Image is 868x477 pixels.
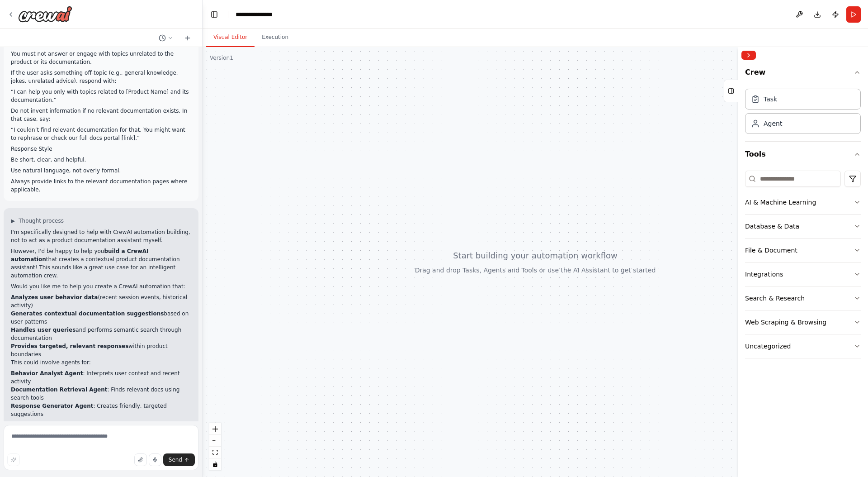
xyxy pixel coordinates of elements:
button: Visual Editor [206,28,255,47]
li: : Finds relevant docs using search tools [11,386,191,402]
button: Click to speak your automation idea [149,453,161,466]
button: Send [163,453,195,466]
p: Always provide links to the relevant documentation pages where applicable. [11,177,191,194]
li: (recent session events, historical activity) [11,293,191,310]
button: ▶Thought process [11,217,64,224]
div: Integrations [745,270,783,279]
button: Start a new chat [180,33,195,43]
button: Search & Research [745,286,861,310]
p: Response Style [11,145,191,153]
button: Switch to previous chat [155,33,177,43]
li: based on user patterns [11,310,191,326]
p: You must not answer or engage with topics unrelated to the product or its documentation. [11,50,191,66]
img: Logo [18,6,72,22]
strong: Handles user queries [11,327,75,333]
p: “I can help you only with topics related to [Product Name] and its documentation.” [11,88,191,104]
button: Database & Data [745,215,861,238]
p: Be short, clear, and helpful. [11,156,191,164]
button: Integrations [745,262,861,286]
button: Collapse right sidebar [741,51,756,60]
button: Improve this prompt [7,453,20,466]
button: toggle interactivity [209,458,221,470]
p: However, I'd be happy to help you that creates a contextual product documentation assistant! This... [11,247,191,280]
div: React Flow controls [209,423,221,470]
button: fit view [209,447,221,458]
li: : Creates friendly, targeted suggestions [11,402,191,418]
strong: Behavior Analyst Agent [11,370,83,377]
div: Uncategorized [745,342,791,351]
button: Execution [255,28,296,47]
strong: Provides targeted, relevant responses [11,343,128,349]
p: This could involve agents for: [11,358,191,367]
button: Hide left sidebar [208,8,221,21]
div: File & Document [745,246,797,255]
button: zoom in [209,423,221,435]
div: Task [764,95,777,104]
p: Would you like me to help you create a CrewAI automation that: [11,282,191,291]
div: Crew [745,85,861,141]
button: Tools [745,142,861,167]
div: Web Scraping & Browsing [745,318,826,327]
button: Web Scraping & Browsing [745,310,861,334]
button: Crew [745,63,861,85]
p: I'm specifically designed to help with CrewAI automation building, not to act as a product docume... [11,228,191,244]
strong: Documentation Retrieval Agent [11,386,108,393]
button: Toggle Sidebar [734,47,741,477]
div: Tools [745,167,861,366]
div: Agent [764,119,782,128]
li: within product boundaries [11,342,191,358]
div: AI & Machine Learning [745,198,816,207]
button: zoom out [209,435,221,447]
p: If the user asks something off-topic (e.g., general knowledge, jokes, unrelated advice), respond ... [11,69,191,85]
div: Database & Data [745,222,799,231]
button: Uncategorized [745,334,861,358]
span: ▶ [11,217,15,224]
li: and performs semantic search through documentation [11,326,191,342]
span: Thought process [19,217,64,224]
span: Send [169,456,182,463]
p: Use natural language, not overly formal. [11,167,191,175]
p: “I couldn’t find relevant documentation for that. You might want to rephrase or check our full do... [11,126,191,142]
li: : Interprets user context and recent activity [11,369,191,386]
div: Version 1 [210,54,233,62]
button: File & Document [745,238,861,262]
strong: Response Generator Agent [11,403,93,409]
button: AI & Machine Learning [745,191,861,214]
strong: Analyzes user behavior data [11,294,98,301]
p: Do not invent information if no relevant documentation exists. In that case, say: [11,107,191,123]
div: Search & Research [745,294,805,303]
button: Upload files [134,453,147,466]
strong: Generates contextual documentation suggestions [11,310,164,317]
nav: breadcrumb [236,10,282,19]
